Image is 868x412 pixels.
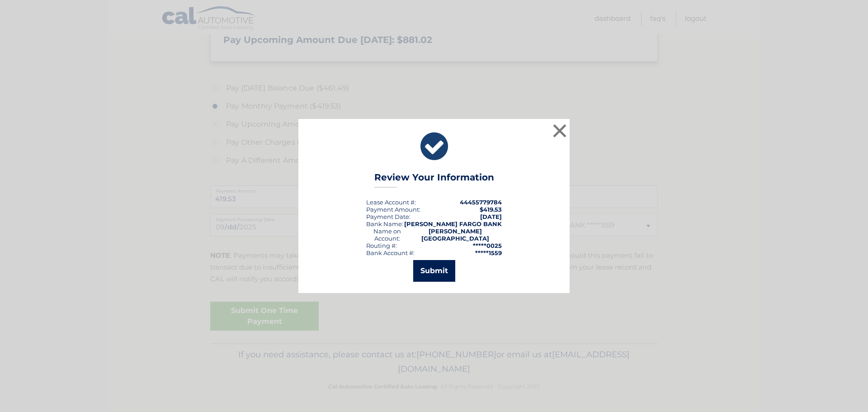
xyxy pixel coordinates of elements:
button: × [551,122,569,140]
div: Bank Name: [366,220,403,227]
div: Routing #: [366,242,397,249]
strong: [PERSON_NAME][GEOGRAPHIC_DATA] [421,227,489,242]
span: Payment Date [366,213,409,220]
h3: Review Your Information [374,172,494,188]
div: : [366,213,410,220]
span: $419.53 [480,206,502,213]
strong: 44455779784 [460,199,502,206]
span: [DATE] [480,213,502,220]
div: Bank Account #: [366,249,415,256]
strong: [PERSON_NAME] FARGO BANK [404,220,502,227]
div: Lease Account #: [366,199,416,206]
div: Payment Amount: [366,206,420,213]
button: Submit [413,260,455,282]
div: Name on Account: [366,227,408,242]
